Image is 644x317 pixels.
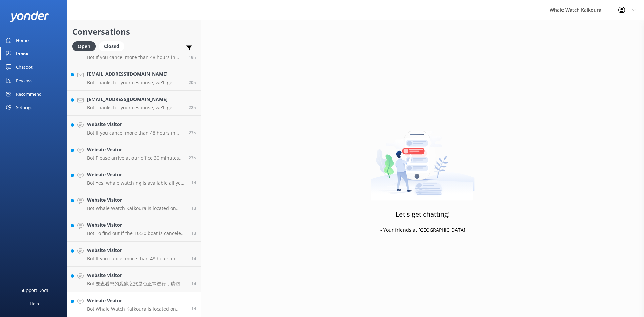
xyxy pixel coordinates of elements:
a: Website VisitorBot:Whale Watch Kaikoura is located on [GEOGRAPHIC_DATA], [GEOGRAPHIC_DATA]. You c... [67,191,201,216]
h4: Website Visitor [87,297,186,304]
h4: Website Visitor [87,146,183,153]
div: Help [30,297,39,310]
p: Bot: Yes, whale watching is available all year round, including the end of September. [87,180,186,186]
h4: Website Visitor [87,171,186,178]
span: 10:32am 19-Aug-2025 (UTC +12:00) Pacific/Auckland [191,180,196,186]
span: 07:20am 19-Aug-2025 (UTC +12:00) Pacific/Auckland [191,205,196,211]
p: Bot: Whale Watch Kaikoura is located on [GEOGRAPHIC_DATA], [GEOGRAPHIC_DATA]. You can find direct... [87,205,186,211]
span: 07:08am 19-Aug-2025 (UTC +12:00) Pacific/Auckland [191,230,196,236]
p: Bot: Whale Watch Kaikoura is located on [STREET_ADDRESS]. We are the only building on this road. ... [87,306,186,312]
span: 02:58pm 19-Aug-2025 (UTC +12:00) Pacific/Auckland [189,80,196,85]
span: 10:22pm 18-Aug-2025 (UTC +12:00) Pacific/Auckland [191,306,196,312]
h4: Website Visitor [87,272,186,279]
p: Bot: Thanks for your response, we'll get back to you as soon as we can during opening hours. [87,80,183,86]
img: artwork of a man stealing a conversation from at giant smartphone [371,117,475,201]
p: Bot: 要查看您的观鲸之旅是否正常进行，请访问我们网站顶部的“Cruise Status”按钮以获取最新的天气和航行更新。 [87,281,186,287]
a: Open [72,42,99,50]
div: Support Docs [21,283,48,297]
span: 11:38am 19-Aug-2025 (UTC +12:00) Pacific/Auckland [189,130,196,136]
div: Inbox [16,47,29,60]
a: Website VisitorBot:Yes, whale watching is available all year round, including the end of Septembe... [67,166,201,191]
div: Settings [16,101,32,114]
div: Closed [99,41,124,51]
div: Recommend [16,87,42,101]
a: Website VisitorBot:Whale Watch Kaikoura is located on [STREET_ADDRESS]. We are the only building ... [67,292,201,317]
span: 07:07am 19-Aug-2025 (UTC +12:00) Pacific/Auckland [191,256,196,261]
span: 06:03am 19-Aug-2025 (UTC +12:00) Pacific/Auckland [191,281,196,286]
div: Reviews [16,74,32,87]
a: Website VisitorBot:要查看您的观鲸之旅是否正常进行，请访问我们网站顶部的“Cruise Status”按钮以获取最新的天气和航行更新。1d [67,267,201,292]
a: Website VisitorBot:If you cancel more than 48 hours in advance of your tour departure, you get a ... [67,242,201,267]
h4: [EMAIL_ADDRESS][DOMAIN_NAME] [87,96,183,103]
span: 11:34am 19-Aug-2025 (UTC +12:00) Pacific/Auckland [189,155,196,161]
a: [EMAIL_ADDRESS][DOMAIN_NAME]Bot:Thanks for your response, we'll get back to you as soon as we can... [67,91,201,116]
p: - Your friends at [GEOGRAPHIC_DATA] [380,226,465,234]
div: Open [72,41,96,51]
h3: Let's get chatting! [396,209,450,220]
span: 01:02pm 19-Aug-2025 (UTC +12:00) Pacific/Auckland [189,105,196,110]
h4: Website Visitor [87,121,183,128]
h4: Website Visitor [87,221,186,229]
a: Website VisitorBot:Please arrive at our office 30 minutes before your scheduled departure time to... [67,141,201,166]
p: Bot: If you cancel more than 48 hours in advance of your tour departure, you get a 100% refund. T... [87,130,183,136]
p: Bot: Thanks for your response, we'll get back to you as soon as we can during opening hours. [87,105,183,111]
p: Bot: To find out if the 10:30 boat is canceled, please check the Cruise Status button on our webs... [87,230,186,236]
div: Chatbot [16,60,33,74]
div: Home [16,34,29,47]
a: [EMAIL_ADDRESS][DOMAIN_NAME]Bot:Thanks for your response, we'll get back to you as soon as we can... [67,65,201,91]
span: 04:42pm 19-Aug-2025 (UTC +12:00) Pacific/Auckland [189,54,196,60]
img: yonder-white-logo.png [10,11,49,22]
h2: Conversations [72,25,196,38]
a: Closed [99,42,128,50]
h4: [EMAIL_ADDRESS][DOMAIN_NAME] [87,70,183,78]
p: Bot: If you cancel more than 48 hours in advance of your tour departure, you get a 100% refund. T... [87,256,186,262]
a: Website VisitorBot:If you cancel more than 48 hours in advance of your tour departure, you get a ... [67,116,201,141]
p: Bot: If you cancel more than 48 hours in advance of your tour departure, you get a 100% refund. T... [87,54,183,60]
a: Website VisitorBot:To find out if the 10:30 boat is canceled, please check the Cruise Status butt... [67,216,201,242]
h4: Website Visitor [87,196,186,204]
h4: Website Visitor [87,247,186,254]
p: Bot: Please arrive at our office 30 minutes before your scheduled departure time to check in. Che... [87,155,183,161]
